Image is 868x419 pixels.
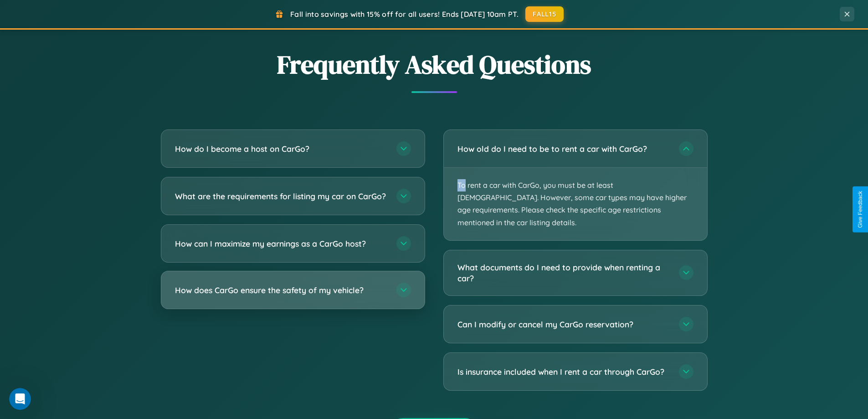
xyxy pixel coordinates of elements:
h3: How can I maximize my earnings as a CarGo host? [175,238,387,249]
iframe: Intercom live chat [9,388,31,410]
p: To rent a car with CarGo, you must be at least [DEMOGRAPHIC_DATA]. However, some car types may ha... [444,168,707,240]
h2: Frequently Asked Questions [161,47,708,82]
div: Give Feedback [857,191,863,228]
h3: How does CarGo ensure the safety of my vehicle? [175,285,387,296]
h3: Is insurance included when I rent a car through CarGo? [457,366,670,378]
button: FALL15 [525,6,564,22]
h3: How old do I need to be to rent a car with CarGo? [457,143,670,155]
span: Fall into savings with 15% off for all users! Ends [DATE] 10am PT. [290,10,519,19]
h3: What documents do I need to provide when renting a car? [457,262,670,284]
h3: How do I become a host on CarGo? [175,143,387,155]
h3: What are the requirements for listing my car on CarGo? [175,191,387,202]
h3: Can I modify or cancel my CarGo reservation? [457,319,670,330]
